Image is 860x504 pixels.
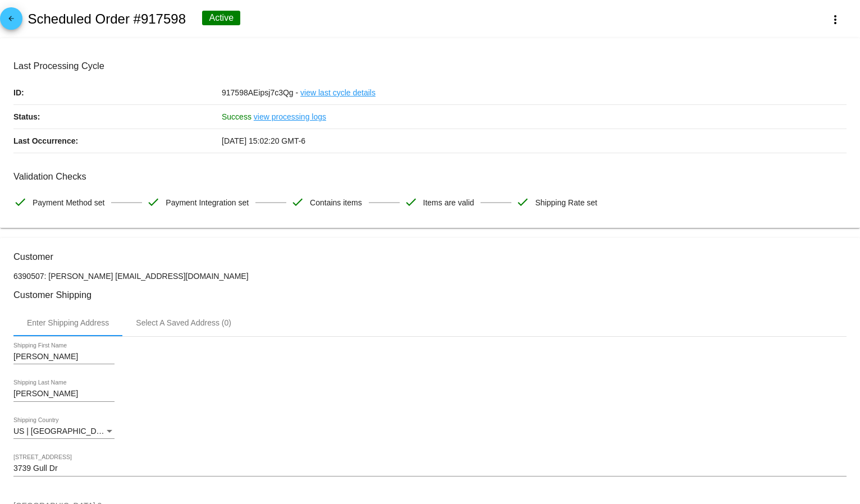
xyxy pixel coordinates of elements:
[13,171,847,182] h3: Validation Checks
[13,129,222,153] p: Last Occurrence:
[13,427,113,436] span: US | [GEOGRAPHIC_DATA]
[13,272,847,281] p: 6390507: [PERSON_NAME] [EMAIL_ADDRESS][DOMAIN_NAME]
[310,191,362,214] span: Contains items
[147,195,160,209] mat-icon: check
[13,464,847,473] input: Shipping Street 1
[423,191,474,214] span: Items are valid
[13,81,222,104] p: ID:
[13,195,27,209] mat-icon: check
[33,191,104,214] span: Payment Method set
[535,191,597,214] span: Shipping Rate set
[4,15,18,28] mat-icon: arrow_back
[300,81,376,104] a: view last cycle details
[516,195,529,209] mat-icon: check
[13,352,115,361] input: Shipping First Name
[28,11,186,27] h2: Scheduled Order #917598
[404,195,418,209] mat-icon: check
[291,195,304,209] mat-icon: check
[222,88,298,97] span: 917598AEipsj7c3Qg -
[254,105,326,129] a: view processing logs
[136,318,231,327] div: Select A Saved Address (0)
[13,390,115,398] input: Shipping Last Name
[222,112,251,121] span: Success
[13,105,222,129] p: Status:
[13,290,847,300] h3: Customer Shipping
[222,136,305,145] span: [DATE] 15:02:20 GMT-6
[13,427,115,436] mat-select: Shipping Country
[13,61,847,71] h3: Last Processing Cycle
[202,11,240,25] div: Active
[13,251,847,262] h3: Customer
[829,13,842,26] mat-icon: more_vert
[27,318,109,327] div: Enter Shipping Address
[166,191,249,214] span: Payment Integration set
